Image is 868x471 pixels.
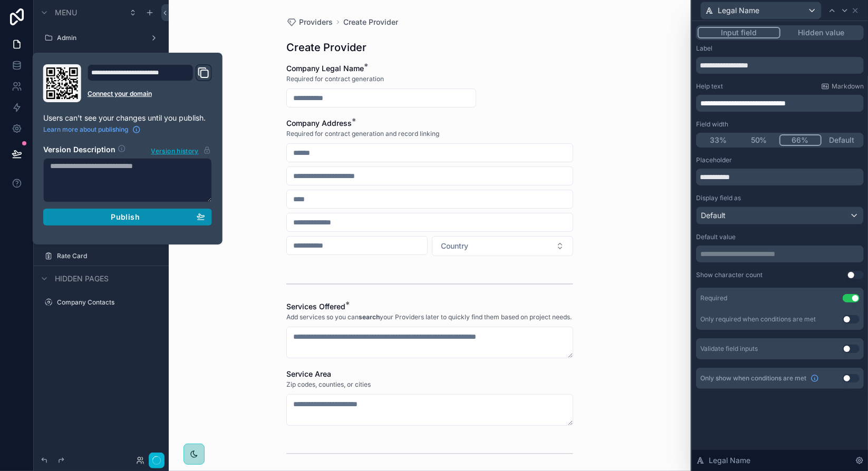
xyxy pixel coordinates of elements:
[88,64,212,102] div: Domain and Custom Link
[696,233,736,241] label: Default value
[739,134,780,146] button: 50%
[286,313,572,321] span: Add services so you can your Providers later to quickly find them based on project needs.
[700,315,816,323] div: Only required when conditions are met
[43,113,212,123] p: Users can't see your changes until you publish.
[696,271,763,279] div: Show character count
[696,194,741,202] label: Display field as
[150,144,211,156] button: Version history
[696,82,723,91] label: Help text
[286,130,439,138] span: Required for contract generation and record linking
[696,120,728,129] label: Field width
[286,380,371,389] span: Zip codes, counties, or cities
[821,82,864,91] a: Markdown
[701,210,726,221] span: Default
[43,144,115,156] h2: Version Description
[441,241,468,251] span: Country
[57,252,160,260] label: Rate Card
[55,273,109,284] span: Hidden pages
[696,44,712,53] label: Label
[286,17,333,27] a: Providers
[299,17,333,27] span: Providers
[343,17,398,27] a: Create Provider
[780,27,862,38] button: Hidden value
[43,209,212,225] button: Publish
[822,134,863,146] button: Default
[286,40,367,55] h1: Create Provider
[57,298,160,307] label: Company Contacts
[55,7,77,18] span: Menu
[698,134,739,146] button: 33%
[432,236,573,256] button: Select Button
[700,294,727,302] div: Required
[698,27,780,38] button: Input field
[696,156,732,164] label: Placeholder
[700,374,806,382] span: Only show when conditions are met
[286,119,352,127] span: Company Address
[696,207,864,224] button: Default
[832,82,864,91] span: Markdown
[57,34,146,42] label: Admin
[359,313,380,321] strong: search
[43,125,128,134] span: Learn more about publishing
[286,75,384,83] span: Required for contract generation
[286,369,331,378] span: Service Area
[151,145,198,155] span: Version history
[696,95,864,112] div: scrollable content
[779,134,822,146] button: 66%
[88,90,212,98] a: Connect your domain
[709,455,750,466] span: Legal Name
[286,64,364,73] span: Company Legal Name
[111,212,139,222] span: Publish
[718,5,759,16] span: Legal Name
[700,345,758,353] div: Validate field inputs
[43,125,141,134] a: Learn more about publishing
[286,302,345,311] span: Services Offered
[700,2,822,19] button: Legal Name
